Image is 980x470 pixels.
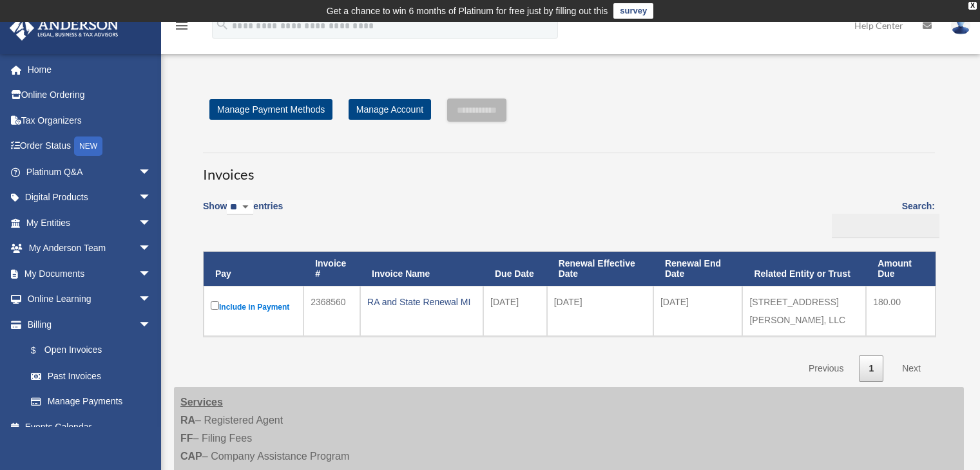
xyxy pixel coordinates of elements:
[483,286,547,336] td: [DATE]
[204,252,303,287] th: Pay: activate to sort column descending
[9,261,171,287] a: My Documentsarrow_drop_down
[139,210,164,236] span: arrow_drop_down
[38,343,44,359] span: $
[209,99,332,120] a: Manage Payment Methods
[174,18,189,33] i: menu
[139,159,164,185] span: arrow_drop_down
[9,82,171,108] a: Online Ordering
[9,210,171,236] a: My Entitiesarrow_drop_down
[483,252,547,287] th: Due Date: activate to sort column ascending
[174,23,189,33] a: menu
[139,312,164,338] span: arrow_drop_down
[742,252,866,287] th: Related Entity or Trust: activate to sort column ascending
[866,286,936,336] td: 180.00
[74,136,102,156] div: NEW
[742,286,866,336] td: [STREET_ADDRESS][PERSON_NAME], LLC
[203,198,283,228] label: Show entries
[215,17,229,32] i: search
[9,414,171,440] a: Events Calendar
[9,287,171,312] a: Online Learningarrow_drop_down
[349,99,431,120] a: Manage Account
[180,433,193,444] strong: FF
[613,3,653,19] a: survey
[859,355,883,382] a: 1
[139,287,164,313] span: arrow_drop_down
[360,252,483,287] th: Invoice Name: activate to sort column ascending
[227,200,253,215] select: Showentries
[367,293,476,311] div: RA and State Renewal MI
[139,236,164,262] span: arrow_drop_down
[211,301,219,310] input: Include in Payment
[547,252,653,287] th: Renewal Effective Date: activate to sort column ascending
[799,355,853,382] a: Previous
[9,236,171,261] a: My Anderson Teamarrow_drop_down
[18,363,164,389] a: Past Invoices
[9,312,164,337] a: Billingarrow_drop_down
[968,2,977,10] div: close
[832,214,939,238] input: Search:
[9,159,171,185] a: Platinum Q&Aarrow_drop_down
[9,133,171,160] a: Order StatusNEW
[866,252,936,287] th: Amount Due: activate to sort column ascending
[951,16,970,35] img: User Pic
[892,355,930,382] a: Next
[653,286,743,336] td: [DATE]
[180,451,202,462] strong: CAP
[9,108,171,133] a: Tax Organizers
[203,153,935,185] h3: Invoices
[6,15,122,41] img: Anderson Advisors Platinum Portal
[303,252,360,287] th: Invoice #: activate to sort column ascending
[327,3,608,19] div: Get a chance to win 6 months of Platinum for free just by filling out this
[547,286,653,336] td: [DATE]
[9,185,171,211] a: Digital Productsarrow_drop_down
[18,389,164,415] a: Manage Payments
[18,337,158,364] a: $Open Invoices
[180,415,195,426] strong: RA
[9,57,171,82] a: Home
[827,198,935,238] label: Search:
[653,252,743,287] th: Renewal End Date: activate to sort column ascending
[139,261,164,287] span: arrow_drop_down
[303,286,360,336] td: 2368560
[180,397,223,408] strong: Services
[139,185,164,211] span: arrow_drop_down
[211,299,296,315] label: Include in Payment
